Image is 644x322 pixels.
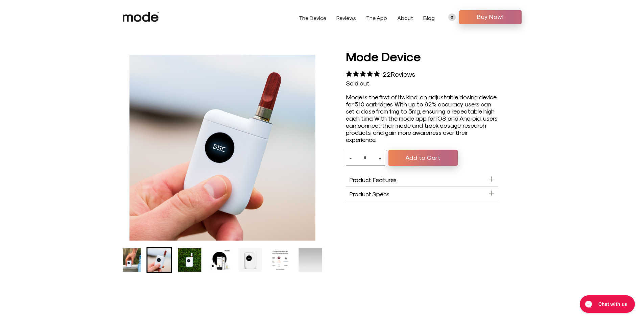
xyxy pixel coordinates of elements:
div: Mode Device product thumbnail [123,247,322,273]
a: 0 [448,14,456,21]
span: Buy Now! [464,11,517,22]
button: + [379,150,381,166]
div: Mode is the first of its kind: an adjustable dosing device for 510 cartridges. With up to 92% acc... [346,93,498,143]
img: Mode Device [208,248,232,272]
a: The App [366,15,387,21]
span: Product Specs [349,190,389,197]
h1: Mode Device [346,48,498,64]
button: Add to Cart [388,150,458,166]
a: About [397,15,413,21]
a: The Device [299,15,326,21]
li: Go to slide 2 [116,247,142,273]
img: Mode Device [268,248,292,272]
li: 3 of 8 [129,55,315,241]
div: Mode Device product carousel [129,55,315,241]
li: Go to slide 3 [147,247,172,273]
li: Go to slide 4 [177,247,202,273]
span: 22 [383,70,391,78]
img: Mode Device [148,248,171,272]
li: Go to slide 6 [237,247,263,273]
div: 22Reviews [346,68,415,79]
img: Mode Device [178,248,201,272]
button: - [350,150,352,166]
span: Sold out [346,79,369,86]
span: Product Features [349,176,397,183]
a: Buy Now! [459,10,522,24]
span: Reviews [391,70,415,78]
img: Mode Device [117,248,141,272]
a: Blog [423,15,435,21]
a: Reviews [336,15,356,21]
img: Mode Device [238,248,262,272]
img: Mode Device [129,55,315,241]
li: 8 of 8 [298,247,323,273]
li: Go to slide 5 [207,247,233,273]
product-gallery: Mode Device product carousel [123,48,322,273]
li: Go to slide 7 [267,247,293,273]
iframe: Gorgias live chat messenger [576,293,637,315]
